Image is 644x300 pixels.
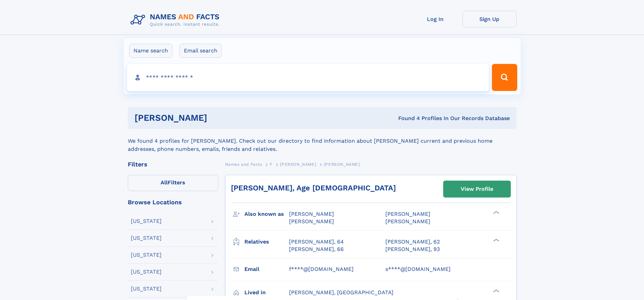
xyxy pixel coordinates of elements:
[280,162,316,167] span: [PERSON_NAME]
[135,114,303,122] h1: [PERSON_NAME]
[492,238,500,242] div: ❯
[131,235,162,241] div: [US_STATE]
[385,238,440,246] a: [PERSON_NAME], 62
[289,289,393,296] span: [PERSON_NAME], [GEOGRAPHIC_DATA]
[128,199,218,205] div: Browse Locations
[289,238,344,246] a: [PERSON_NAME], 64
[408,11,462,27] a: Log In
[131,218,162,224] div: [US_STATE]
[225,160,262,168] a: Names and Facts
[180,44,222,58] label: Email search
[244,208,289,220] h3: Also known as
[385,246,440,253] a: [PERSON_NAME], 93
[129,44,172,58] label: Name search
[289,246,344,253] a: [PERSON_NAME], 66
[492,64,517,91] button: Search Button
[161,179,168,186] span: All
[270,162,272,167] span: F
[244,236,289,248] h3: Relatives
[492,210,500,215] div: ❯
[128,129,517,153] div: We found 4 profiles for [PERSON_NAME]. Check out our directory to find information about [PERSON_...
[128,161,218,167] div: Filters
[128,11,225,29] img: Logo Names and Facts
[444,181,510,197] a: View Profile
[462,11,517,27] a: Sign Up
[131,286,162,292] div: [US_STATE]
[289,211,334,217] span: [PERSON_NAME]
[131,252,162,258] div: [US_STATE]
[244,263,289,275] h3: Email
[461,181,493,197] div: View Profile
[128,175,218,191] label: Filters
[231,184,396,192] a: [PERSON_NAME], Age [DEMOGRAPHIC_DATA]
[127,64,489,91] input: search input
[324,162,360,167] span: [PERSON_NAME]
[270,160,272,168] a: F
[492,289,500,293] div: ❯
[280,160,316,168] a: [PERSON_NAME]
[131,269,162,275] div: [US_STATE]
[244,287,289,298] h3: Lived in
[385,211,430,217] span: [PERSON_NAME]
[385,218,430,225] span: [PERSON_NAME]
[303,115,510,122] div: Found 4 Profiles In Our Records Database
[289,218,334,225] span: [PERSON_NAME]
